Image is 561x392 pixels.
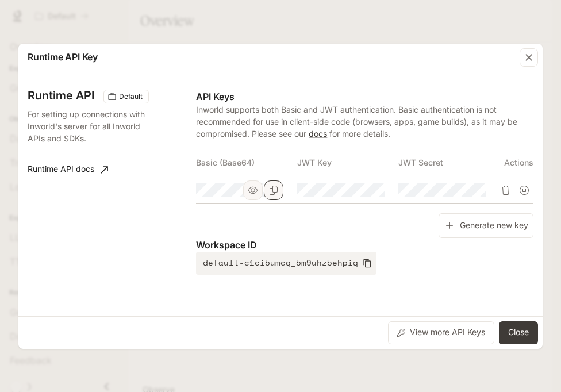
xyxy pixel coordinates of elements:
[499,149,533,176] th: Actions
[297,149,398,176] th: JWT Key
[497,181,515,199] button: Delete API key
[28,90,94,101] h3: Runtime API
[114,91,147,102] span: Default
[515,181,533,199] button: Suspend API key
[196,149,297,176] th: Basic (Base64)
[23,158,113,181] a: Runtime API docs
[309,129,327,139] a: docs
[439,213,533,238] button: Generate new key
[196,252,376,275] button: default-c1ci5umcq_5m9uhzbehpig
[196,238,533,252] p: Workspace ID
[398,149,499,176] th: JWT Secret
[388,321,494,344] button: View more API Keys
[196,90,533,103] p: API Keys
[103,90,149,103] div: These keys will apply to your current workspace only
[196,103,533,140] p: Inworld supports both Basic and JWT authentication. Basic authentication is not recommended for u...
[28,50,98,64] p: Runtime API Key
[499,321,538,344] button: Close
[28,108,147,144] p: For setting up connections with Inworld's server for all Inworld APIs and SDKs.
[264,180,283,200] button: Copy Basic (Base64)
